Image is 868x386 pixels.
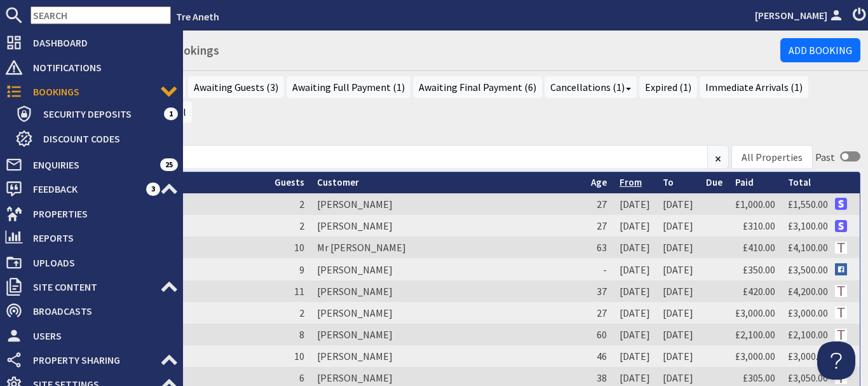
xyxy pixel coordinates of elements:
a: £1,000.00 [735,198,775,210]
img: Referer: Tre Aneth [835,285,847,297]
span: Site Content [23,277,160,297]
img: Referer: Tre Aneth [835,307,847,319]
td: [DATE] [613,215,656,237]
a: £3,000.00 [735,350,775,362]
td: [DATE] [613,258,656,280]
span: Enquiries [23,155,160,175]
span: Uploads [23,252,178,273]
img: Referer: Tre Aneth [835,242,847,254]
td: [DATE] [613,280,656,302]
td: [PERSON_NAME] [311,193,585,215]
span: 25 [160,158,178,171]
a: £350.00 [743,263,775,276]
a: Awaiting Final Payment (6) [413,76,542,98]
a: £3,000.00 [735,307,775,319]
a: Feedback 3 [5,179,178,199]
td: 46 [585,345,613,367]
a: £3,000.00 [788,307,828,319]
a: To [663,176,674,188]
a: Paid [735,176,754,188]
img: Referer: Tre Aneth [835,329,847,341]
a: £2,100.00 [788,328,828,341]
a: Security Deposits 1 [15,104,178,124]
a: Bookings [5,81,178,102]
img: Referer: checkout.stripe.com [835,220,847,232]
a: Property Sharing [5,350,178,370]
a: £3,500.00 [788,263,828,276]
input: Search... [38,145,708,169]
a: £305.00 [743,371,775,384]
a: From [620,176,642,188]
a: £3,100.00 [788,219,828,232]
a: £1,550.00 [788,198,828,210]
span: 8 [299,328,304,341]
a: Awaiting Full Payment (1) [287,76,410,98]
td: 63 [585,237,613,258]
a: Discount Codes [15,128,178,149]
td: 60 [585,324,613,345]
span: Security Deposits [33,104,164,124]
td: [DATE] [656,345,700,367]
span: 9 [299,263,304,276]
div: Past [815,149,835,165]
span: Discount Codes [33,128,178,149]
img: Referer: Facebook [835,263,847,275]
span: Dashboard [23,32,178,53]
a: Immediate Arrivals (1) [700,76,808,98]
td: [DATE] [656,237,700,258]
td: 27 [585,193,613,215]
td: [PERSON_NAME] [311,280,585,302]
a: Enquiries 25 [5,155,178,175]
span: Property Sharing [23,350,160,370]
td: [DATE] [656,258,700,280]
a: Dashboard [5,32,178,53]
td: 27 [585,302,613,324]
td: [PERSON_NAME] [311,324,585,345]
a: £410.00 [743,241,775,254]
a: [PERSON_NAME] [755,8,845,23]
a: Total [788,176,811,188]
td: 37 [585,280,613,302]
th: Due [700,172,729,193]
span: 3 [146,183,160,195]
a: Uploads [5,252,178,273]
span: 11 [294,285,304,298]
td: [DATE] [656,193,700,215]
span: 2 [299,198,304,210]
a: £4,200.00 [788,285,828,298]
td: [DATE] [613,324,656,345]
a: £2,100.00 [735,328,775,341]
a: Site Content [5,277,178,297]
td: [DATE] [656,215,700,237]
span: 2 [299,219,304,232]
a: £4,100.00 [788,241,828,254]
span: Broadcasts [23,301,178,321]
td: 27 [585,215,613,237]
a: Notifications [5,57,178,78]
a: Customer [317,176,359,188]
input: SEARCH [31,6,171,24]
a: Add Booking [780,38,860,62]
span: Properties [23,203,178,224]
a: Tre Aneth [176,10,219,23]
iframe: Toggle Customer Support [817,341,855,380]
a: Expired (1) [639,76,697,98]
a: Reports [5,228,178,248]
span: 10 [294,241,304,254]
span: 6 [299,371,304,384]
td: [DATE] [656,302,700,324]
td: [DATE] [656,324,700,345]
a: £3,000.00 [788,350,828,362]
a: £310.00 [743,219,775,232]
a: Broadcasts [5,301,178,321]
span: Bookings [23,81,160,102]
a: Age [591,176,607,188]
a: Awaiting Guests (3) [188,76,284,98]
a: Properties [5,203,178,224]
span: Users [23,326,178,346]
span: Feedback [23,179,146,199]
img: Referer: checkout.stripe.com [835,198,847,210]
td: [DATE] [613,345,656,367]
td: [PERSON_NAME] [311,345,585,367]
td: [PERSON_NAME] [311,215,585,237]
